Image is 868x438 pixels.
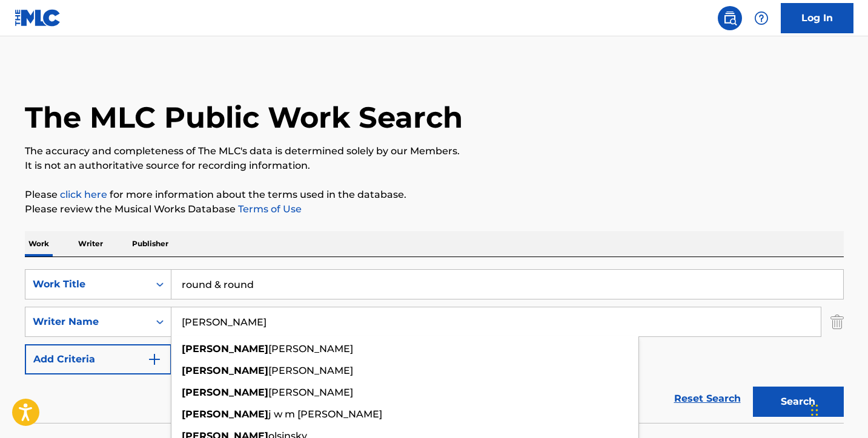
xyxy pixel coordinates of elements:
button: Add Criteria [25,344,171,374]
strong: [PERSON_NAME] [182,408,268,420]
div: Work Title [33,277,142,292]
span: j w m [PERSON_NAME] [268,408,382,420]
p: Please review the Musical Works Database [25,202,844,217]
span: [PERSON_NAME] [268,365,353,376]
img: Delete Criterion [830,307,844,337]
h1: The MLC Public Work Search [25,99,463,136]
a: Reset Search [668,385,747,412]
p: Writer [75,231,107,257]
a: Public Search [718,6,742,30]
a: Log In [781,3,853,33]
img: search [723,11,737,25]
strong: [PERSON_NAME] [182,365,268,376]
p: Work [25,231,53,257]
a: click here [60,189,107,200]
button: Search [753,387,844,417]
p: Please for more information about the terms used in the database. [25,188,844,202]
img: 9d2ae6d4665cec9f34b9.svg [147,352,162,367]
div: Drag [811,392,818,428]
p: The accuracy and completeness of The MLC's data is determined solely by our Members. [25,144,844,159]
div: Help [749,6,774,30]
form: Search Form [25,269,844,423]
strong: [PERSON_NAME] [182,343,268,355]
strong: [PERSON_NAME] [182,387,268,398]
p: It is not an authoritative source for recording information. [25,159,844,173]
img: MLC Logo [15,9,61,27]
iframe: Chat Widget [807,380,868,438]
span: [PERSON_NAME] [268,387,353,398]
img: help [754,11,769,25]
span: [PERSON_NAME] [268,343,353,355]
div: Writer Name [33,315,142,329]
p: Publisher [128,231,172,257]
a: Terms of Use [236,203,302,215]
